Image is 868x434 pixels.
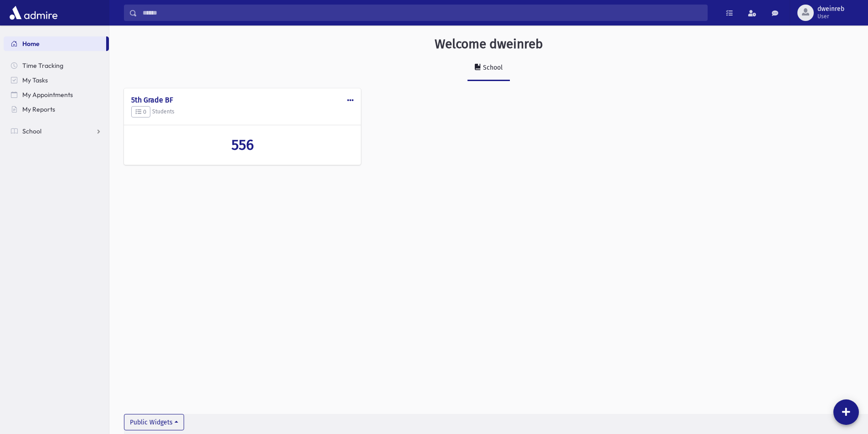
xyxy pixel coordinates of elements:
[135,108,146,115] span: 0
[22,61,63,70] span: Time Tracking
[137,5,707,21] input: Search
[4,87,109,102] a: My Appointments
[131,136,354,153] a: 556
[4,58,109,73] a: Time Tracking
[22,127,41,135] span: School
[131,106,150,118] button: 0
[4,124,109,138] a: School
[131,106,354,118] h5: Students
[7,4,60,22] img: AdmirePro
[131,96,354,104] h4: 5th Grade BF
[4,36,106,51] a: Home
[22,40,40,48] span: Home
[435,36,543,52] h3: Welcome dweinreb
[481,64,503,71] div: School
[467,56,510,81] a: School
[124,414,184,430] button: Public Widgets
[4,102,109,117] a: My Reports
[22,91,73,99] span: My Appointments
[22,105,55,113] span: My Reports
[4,73,109,87] a: My Tasks
[817,13,844,20] span: User
[231,136,254,153] span: 556
[22,76,48,84] span: My Tasks
[817,5,844,13] span: dweinreb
